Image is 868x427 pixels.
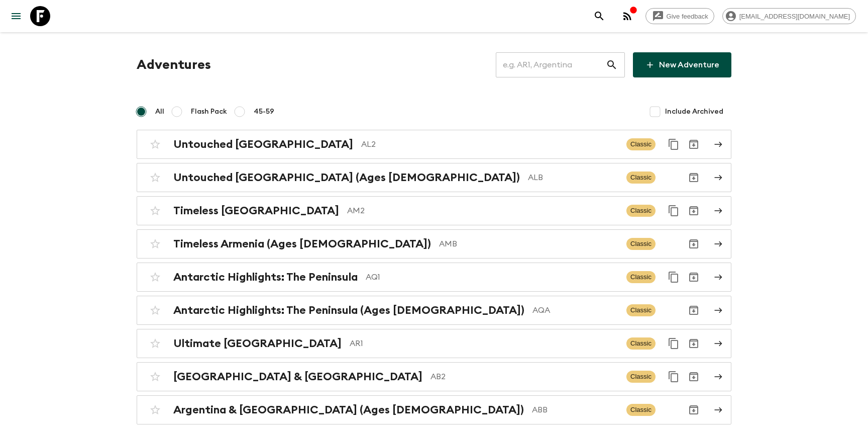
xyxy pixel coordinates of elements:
[684,367,704,387] button: Archive
[684,167,704,188] button: Archive
[684,134,704,154] button: Archive
[173,403,524,416] h2: Argentina & [GEOGRAPHIC_DATA] (Ages [DEMOGRAPHIC_DATA])
[589,6,609,26] button: search adventures
[684,234,704,254] button: Archive
[626,371,656,383] span: Classic
[626,337,656,350] span: Classic
[664,201,684,221] button: Duplicate for 45-59
[6,6,26,26] button: menu
[633,52,731,77] a: New Adventure
[684,267,704,287] button: Archive
[173,271,358,284] h2: Antarctic Highlights: The Peninsula
[137,196,731,225] a: Timeless [GEOGRAPHIC_DATA]AM2ClassicDuplicate for 45-59Archive
[664,333,684,354] button: Duplicate for 45-59
[173,370,422,383] h2: [GEOGRAPHIC_DATA] & [GEOGRAPHIC_DATA]
[173,138,353,151] h2: Untouched [GEOGRAPHIC_DATA]
[734,13,855,20] span: [EMAIL_ADDRESS][DOMAIN_NAME]
[155,107,164,117] span: All
[626,172,656,184] span: Classic
[626,304,656,316] span: Classic
[137,163,731,192] a: Untouched [GEOGRAPHIC_DATA] (Ages [DEMOGRAPHIC_DATA])ALBClassicArchive
[661,13,714,20] span: Give feedback
[137,296,731,325] a: Antarctic Highlights: The Peninsula (Ages [DEMOGRAPHIC_DATA])AQAClassicArchive
[366,271,618,283] p: AQ1
[361,138,618,150] p: AL2
[664,134,684,154] button: Duplicate for 45-59
[137,55,211,75] h1: Adventures
[722,8,856,24] div: [EMAIL_ADDRESS][DOMAIN_NAME]
[626,205,656,217] span: Classic
[191,107,227,117] span: Flash Pack
[439,238,618,250] p: AMB
[496,51,606,79] input: e.g. AR1, Argentina
[137,362,731,391] a: [GEOGRAPHIC_DATA] & [GEOGRAPHIC_DATA]AB2ClassicDuplicate for 45-59Archive
[684,201,704,221] button: Archive
[684,333,704,354] button: Archive
[173,171,520,184] h2: Untouched [GEOGRAPHIC_DATA] (Ages [DEMOGRAPHIC_DATA])
[645,8,714,24] a: Give feedback
[684,300,704,320] button: Archive
[684,400,704,420] button: Archive
[532,304,618,316] p: AQA
[137,229,731,259] a: Timeless Armenia (Ages [DEMOGRAPHIC_DATA])AMBClassicArchive
[665,107,723,117] span: Include Archived
[254,107,274,117] span: 45-59
[350,337,618,350] p: AR1
[137,395,731,424] a: Argentina & [GEOGRAPHIC_DATA] (Ages [DEMOGRAPHIC_DATA])ABBClassicArchive
[532,404,618,416] p: ABB
[626,138,656,150] span: Classic
[528,172,618,184] p: ALB
[173,237,431,250] h2: Timeless Armenia (Ages [DEMOGRAPHIC_DATA])
[173,204,339,217] h2: Timeless [GEOGRAPHIC_DATA]
[347,205,618,217] p: AM2
[626,238,656,250] span: Classic
[664,367,684,387] button: Duplicate for 45-59
[173,337,342,350] h2: Ultimate [GEOGRAPHIC_DATA]
[626,404,656,416] span: Classic
[137,263,731,292] a: Antarctic Highlights: The PeninsulaAQ1ClassicDuplicate for 45-59Archive
[626,271,656,283] span: Classic
[137,130,731,159] a: Untouched [GEOGRAPHIC_DATA]AL2ClassicDuplicate for 45-59Archive
[664,267,684,287] button: Duplicate for 45-59
[137,329,731,358] a: Ultimate [GEOGRAPHIC_DATA]AR1ClassicDuplicate for 45-59Archive
[430,371,618,383] p: AB2
[173,304,524,317] h2: Antarctic Highlights: The Peninsula (Ages [DEMOGRAPHIC_DATA])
